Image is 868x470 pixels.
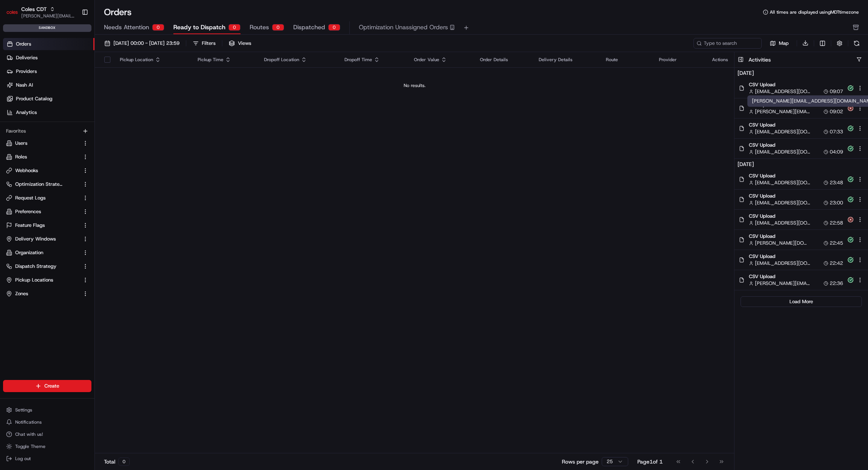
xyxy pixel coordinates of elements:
[120,57,186,63] div: Pickup Location
[755,88,810,95] span: [EMAIL_ADDRESS][DOMAIN_NAME]
[749,280,810,287] button: [PERSON_NAME][EMAIL_ADDRESS][PERSON_NAME][PERSON_NAME][DOMAIN_NAME]
[749,108,810,115] button: [PERSON_NAME][EMAIL_ADDRESS][DOMAIN_NAME]
[749,233,843,240] span: CSV Upload
[16,41,31,47] span: Orders
[748,56,771,63] h3: Activities
[6,222,79,229] a: Feature Flags
[8,8,23,23] img: Nash
[779,40,789,47] span: Map
[6,290,79,297] a: Zones
[749,81,843,88] span: CSV Upload
[3,429,91,440] button: Chat with us!
[6,249,79,256] a: Organization
[272,24,284,31] div: 0
[15,208,41,215] span: Preferences
[6,6,18,18] img: Coles CDT
[830,179,843,186] span: 23:48
[16,68,37,75] span: Providers
[3,405,91,415] button: Settings
[755,179,810,186] span: [EMAIL_ADDRESS][DOMAIN_NAME]
[830,149,843,155] span: 04:09
[344,57,402,63] div: Dropoff Time
[830,260,843,267] span: 22:42
[480,57,527,63] div: Order Details
[118,457,130,466] div: 0
[749,273,843,280] span: CSV Upload
[3,192,91,204] button: Request Logs
[3,260,91,272] button: Dispatch Strategy
[15,110,58,118] span: Knowledge Base
[152,24,164,31] div: 0
[6,236,79,242] a: Delivery Windows
[98,82,731,89] div: No results.
[15,456,31,462] span: Log out
[830,240,843,247] span: 22:45
[250,23,269,32] span: Routes
[3,151,91,163] button: Roles
[539,57,594,63] div: Delivery Details
[6,277,79,283] a: Pickup Locations
[15,277,53,283] span: Pickup Locations
[749,172,843,179] span: CSV Upload
[3,178,91,190] button: Optimization Strategy
[53,128,92,135] a: Powered byPylon
[637,458,663,465] div: Page 1 of 1
[6,154,79,160] a: Roles
[3,274,91,286] button: Pickup Locations
[15,407,32,413] span: Settings
[15,222,45,229] span: Feature Flags
[101,38,183,49] button: [DATE] 00:00 - [DATE] 23:59
[6,195,79,201] a: Request Logs
[749,260,810,267] button: [EMAIL_ADDRESS][DOMAIN_NAME]
[749,253,843,260] span: CSV Upload
[26,80,96,86] div: We're available if you need us!
[755,149,810,155] span: [EMAIL_ADDRESS][DOMAIN_NAME]
[202,40,215,47] div: Filters
[21,5,47,13] button: Coles CDT
[16,54,38,61] span: Deliveries
[830,128,843,135] span: 07:33
[749,149,810,155] button: [EMAIL_ADDRESS][DOMAIN_NAME]
[830,88,843,95] span: 09:07
[830,199,843,206] span: 23:00
[5,107,61,121] a: 📗Knowledge Base
[3,453,91,464] button: Log out
[659,57,700,63] div: Provider
[734,68,868,78] h4: [DATE]
[693,38,762,49] input: Type to search
[755,220,810,226] span: [EMAIL_ADDRESS][DOMAIN_NAME]
[72,110,122,118] span: API Documentation
[830,220,843,226] span: 22:58
[6,181,79,188] a: Optimization Strategy
[8,111,14,117] div: 📗
[3,137,91,149] button: Users
[765,39,794,48] button: Map
[15,154,27,160] span: Roles
[749,240,810,247] button: [PERSON_NAME][DOMAIN_NAME][EMAIL_ADDRESS][PERSON_NAME][DOMAIN_NAME]
[3,219,91,231] button: Feature Flags
[61,107,125,121] a: 💻API Documentation
[8,73,21,86] img: 1736555255976-a54dd68f-1ca7-489b-9aae-adbdc363a1c4
[15,140,27,147] span: Users
[15,263,57,270] span: Dispatch Strategy
[3,233,91,245] button: Delivery Windows
[15,419,42,425] span: Notifications
[15,236,56,242] span: Delivery Windows
[3,380,91,392] button: Create
[749,88,810,95] button: [EMAIL_ADDRESS][DOMAIN_NAME]
[15,195,46,201] span: Request Logs
[749,220,810,226] button: [EMAIL_ADDRESS][DOMAIN_NAME]
[238,40,251,47] span: Views
[3,441,91,452] button: Toggle Theme
[3,247,91,259] button: Organization
[75,129,92,135] span: Pylon
[749,199,810,206] button: [EMAIL_ADDRESS][DOMAIN_NAME]
[3,65,94,78] a: Providers
[15,181,63,188] span: Optimization Strategy
[3,93,94,105] a: Product Catalog
[3,106,94,119] a: Analytics
[293,23,325,32] span: Dispatched
[770,9,859,15] span: All times are displayed using MDT timezone
[6,263,79,270] a: Dispatch Strategy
